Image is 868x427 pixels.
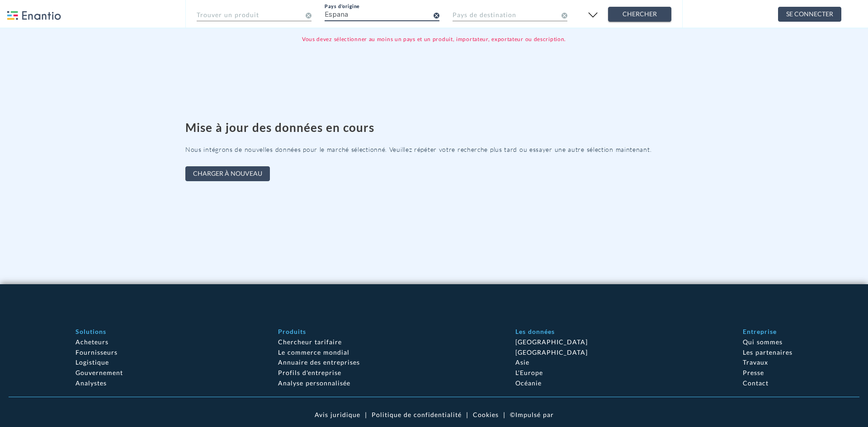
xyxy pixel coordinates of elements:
a: Cookies [473,411,499,418]
span: | [466,411,468,418]
a: Les données [515,328,555,335]
a: Logistique [75,358,109,366]
a: Qui sommes [743,338,783,346]
a: Annuaire des entreprises [278,358,360,366]
a: Gouvernement [75,369,123,376]
span: Chercher [616,9,664,20]
label: Pays d'origine [325,4,360,9]
a: Contact [743,379,769,387]
p: Nous intégrons de nouvelles données pour le marché sélectionné. Veuillez répéter votre recherche ... [185,145,683,155]
a: Entreprise [743,328,777,335]
a: Les partenaires [743,348,793,356]
h1: Mise à jour des données en cours [185,120,683,135]
a: Océanie [515,379,542,387]
a: Avis juridique [315,411,360,418]
a: Travaux [743,358,768,366]
a: Politique de confidentialité [372,411,462,418]
p: Vous devez sélectionner au moins un pays et un produit, importateur, exportateur ou description. [197,34,671,45]
a: Produits [278,328,306,335]
a: Fournisseurs [75,348,118,356]
a: Asie [515,358,529,366]
a: Analyse personnalisée [278,379,350,387]
button: Charger à nouveau [185,166,270,181]
a: [GEOGRAPHIC_DATA] [515,348,588,356]
button: se connecter [778,7,841,22]
a: [GEOGRAPHIC_DATA] [515,338,588,346]
span: Charger à nouveau [193,168,262,179]
a: Analystes [75,379,107,387]
a: Presse [743,369,764,376]
a: Profils d'entreprise [278,369,341,376]
a: Acheteurs [75,338,108,346]
a: Solutions [75,328,106,335]
a: L'Europe [515,369,543,376]
a: Le commerce mondial [278,348,349,356]
span: se connecter [786,9,834,20]
span: | [503,411,505,418]
img: open filter [585,8,600,22]
img: enantio [7,11,61,20]
span: | [365,411,367,418]
a: Chercheur tarifaire [278,338,342,346]
div: © Impulsé par [510,411,554,418]
button: Chercher [608,7,671,22]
